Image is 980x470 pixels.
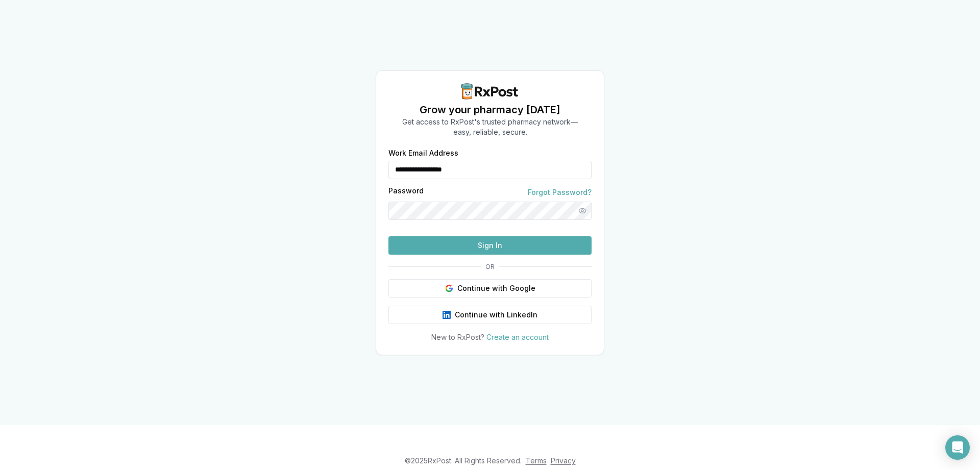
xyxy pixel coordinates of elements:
a: Terms [526,456,547,465]
span: New to RxPost? [431,333,484,341]
button: Sign In [388,236,592,255]
label: Work Email Address [388,150,592,157]
h1: Grow your pharmacy [DATE] [402,103,578,117]
span: OR [481,263,499,271]
p: Get access to RxPost's trusted pharmacy network— easy, reliable, secure. [402,117,578,137]
label: Password [388,187,424,197]
div: Open Intercom Messenger [945,435,970,460]
img: Google [445,284,453,292]
a: Create an account [486,333,549,341]
img: LinkedIn [443,311,451,319]
button: Continue with LinkedIn [388,306,592,324]
a: Privacy [551,456,576,465]
a: Forgot Password? [528,187,592,197]
button: Show password [573,202,592,220]
img: RxPost Logo [457,83,523,100]
button: Continue with Google [388,279,592,298]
